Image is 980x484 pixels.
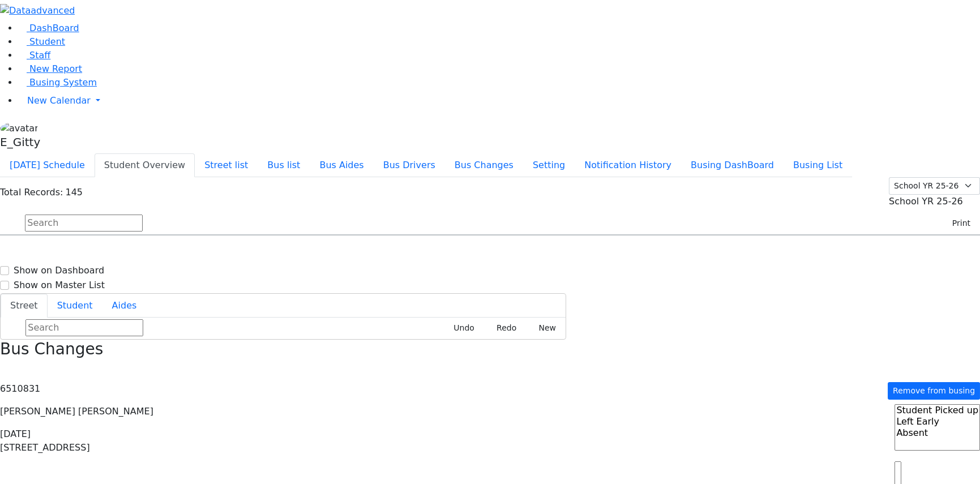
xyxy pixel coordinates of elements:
[195,153,258,177] button: Street list
[18,63,82,74] a: New Report
[889,196,963,207] span: School YR 25-26
[1,294,48,318] button: Street
[25,215,143,232] input: Search
[445,153,523,177] button: Bus Changes
[1,318,566,339] div: Street
[895,427,979,439] option: Absent
[29,36,65,47] span: Student
[523,153,575,177] button: Setting
[18,77,97,88] a: Busing System
[29,77,97,88] span: Busing System
[575,153,681,177] button: Notification History
[895,416,979,427] option: Left Early
[102,294,147,318] button: Aides
[14,279,105,292] label: Show on Master List
[681,153,784,177] button: Busing DashBoard
[889,177,980,195] select: Default select example
[18,89,980,112] a: New Calendar
[258,153,310,177] button: Bus list
[441,319,480,337] button: Undo
[939,215,975,232] button: Print
[484,319,521,337] button: Redo
[25,319,143,336] input: Search
[27,95,91,106] span: New Calendar
[18,23,79,33] a: DashBoard
[48,294,102,318] button: Student
[95,153,195,177] button: Student Overview
[895,405,979,416] option: Student Picked up
[65,187,83,198] span: 145
[18,50,50,61] a: Staff
[310,153,373,177] button: Bus Aides
[14,264,104,277] label: Show on Dashboard
[784,153,852,177] button: Busing List
[29,63,82,74] span: New Report
[888,382,980,400] button: Remove from busing
[29,23,79,33] span: DashBoard
[18,36,65,47] a: Student
[526,319,561,337] button: New
[374,153,445,177] button: Bus Drivers
[29,50,50,61] span: Staff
